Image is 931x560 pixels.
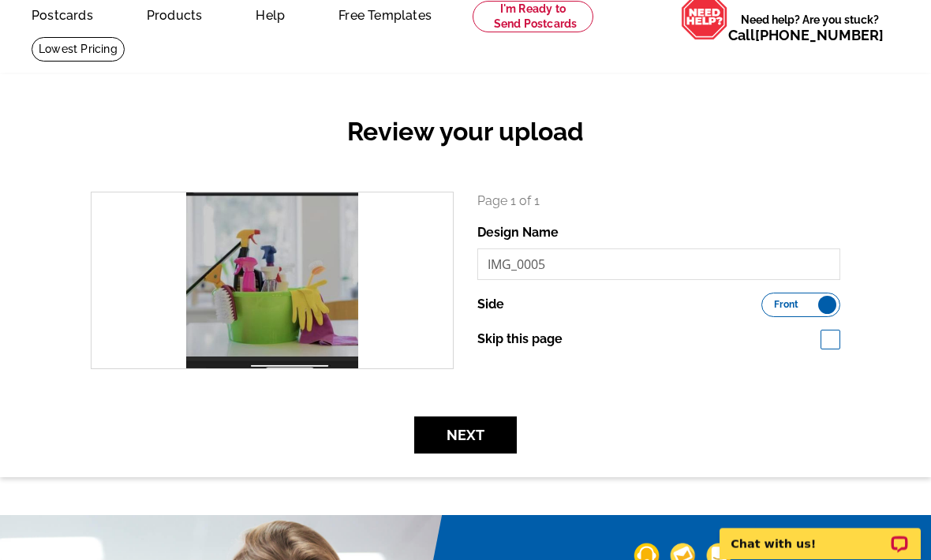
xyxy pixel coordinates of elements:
[477,249,840,281] input: File Name
[477,192,840,211] p: Page 1 of 1
[774,301,798,309] span: Front
[477,296,504,315] label: Side
[728,28,884,44] span: Call
[414,417,517,454] button: Next
[477,330,563,349] label: Skip this page
[709,510,931,560] iframe: LiveChat chat widget
[477,224,559,243] label: Design Name
[79,118,852,147] h2: Review your upload
[755,28,884,44] a: [PHONE_NUMBER]
[728,13,892,44] span: Need help? Are you stuck?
